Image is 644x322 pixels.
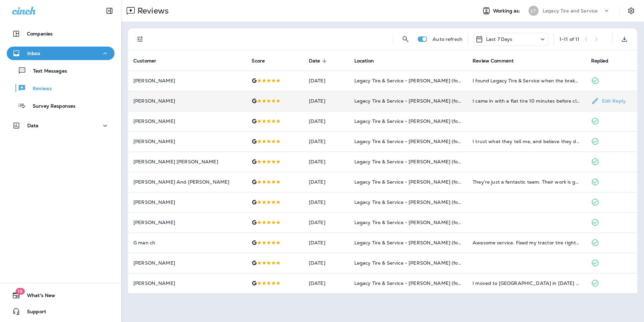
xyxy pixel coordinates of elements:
button: Inbox [7,47,115,60]
span: Location [354,58,374,64]
span: Location [354,58,383,64]
span: Replied [591,58,617,64]
span: 19 [15,288,25,295]
button: Settings [625,5,637,17]
div: I found Legacy Tire & Service when the brakes fell off my vehicle right in front of their store. ... [473,77,580,84]
button: Text Messages [7,63,115,78]
button: Data [7,119,115,132]
td: [DATE] [303,111,349,131]
p: [PERSON_NAME] [PERSON_NAME] [133,159,241,164]
span: Review Comment [473,58,514,64]
td: [DATE] [303,273,349,293]
span: Legacy Tire & Service - [PERSON_NAME] (formerly Chelsea Tire Pros) [354,159,517,165]
p: [PERSON_NAME] And [PERSON_NAME] [133,179,241,185]
span: Date [309,58,320,64]
p: Text Messages [26,68,67,75]
p: [PERSON_NAME] [133,78,241,83]
button: Search Reviews [399,32,412,46]
p: Data [27,123,39,128]
span: Replied [591,58,609,64]
span: Legacy Tire & Service - [PERSON_NAME] (formerly Chelsea Tire Pros) [354,240,517,246]
div: They’re just a fantastic team. Their work is great, priced fairly and best of all they’re honest.... [473,179,580,185]
span: Legacy Tire & Service - [PERSON_NAME] (formerly Chelsea Tire Pros) [354,199,517,205]
span: Legacy Tire & Service - [PERSON_NAME] (formerly Chelsea Tire Pros) [354,179,517,185]
td: [DATE] [303,192,349,212]
div: Awesome service. Fixed my tractor tire right up [473,239,580,246]
p: Survey Responses [26,103,75,110]
span: What's New [20,293,55,301]
div: LT [528,6,539,16]
span: Date [309,58,329,64]
td: [DATE] [303,172,349,192]
button: Filters [133,32,147,46]
p: Companies [27,31,53,36]
span: Legacy Tire & Service - [PERSON_NAME] (formerly Chelsea Tire Pros) [354,138,517,144]
p: [PERSON_NAME] [133,280,241,286]
span: Working as: [493,8,522,14]
span: Legacy Tire & Service - [PERSON_NAME] (formerly Chelsea Tire Pros) [354,219,517,225]
p: Edit Reply [599,98,626,104]
p: [PERSON_NAME] [133,199,241,205]
p: Auto refresh [432,36,462,42]
span: Customer [133,58,165,64]
div: I moved to Chelsea in 2020 and they have provided all my tire services and truck maintenance for ... [473,280,580,287]
p: Inbox [27,51,40,56]
td: [DATE] [303,212,349,233]
button: Survey Responses [7,99,115,113]
span: Customer [133,58,156,64]
button: Export as CSV [618,32,631,46]
td: [DATE] [303,91,349,111]
td: [DATE] [303,233,349,253]
p: G man ch [133,240,241,245]
p: [PERSON_NAME] [133,98,241,104]
p: [PERSON_NAME] [133,260,241,266]
span: Legacy Tire & Service - [PERSON_NAME] (formerly Chelsea Tire Pros) [354,78,517,84]
div: I came in with a flat tire 10 minutes before closing, which I hate to do to anyone, and ya’ll hel... [473,98,580,104]
button: Reviews [7,81,115,95]
td: [DATE] [303,71,349,91]
p: Last 7 Days [486,36,513,42]
span: Legacy Tire & Service - [PERSON_NAME] (formerly Chelsea Tire Pros) [354,98,517,104]
span: Legacy Tire & Service - [PERSON_NAME] (formerly Chelsea Tire Pros) [354,280,517,286]
span: Legacy Tire & Service - [PERSON_NAME] (formerly Chelsea Tire Pros) [354,118,517,124]
span: Score [252,58,265,64]
p: Reviews [26,86,52,92]
button: Collapse Sidebar [100,4,119,18]
button: 19What's New [7,289,115,302]
td: [DATE] [303,152,349,172]
span: Support [20,309,46,317]
button: Support [7,305,115,318]
button: Companies [7,27,115,41]
p: [PERSON_NAME] [133,139,241,144]
p: [PERSON_NAME] [133,118,241,124]
p: [PERSON_NAME] [133,220,241,225]
p: Legacy Tire and Service [543,8,598,14]
div: 1 - 11 of 11 [559,36,579,42]
span: Legacy Tire & Service - [PERSON_NAME] (formerly Chelsea Tire Pros) [354,260,517,266]
div: I trust what they tell me, and believe they do a great & efficient job of the service they provide. [473,138,580,145]
td: [DATE] [303,253,349,273]
span: Review Comment [473,58,522,64]
td: [DATE] [303,131,349,152]
span: Score [252,58,273,64]
p: Reviews [135,6,169,16]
